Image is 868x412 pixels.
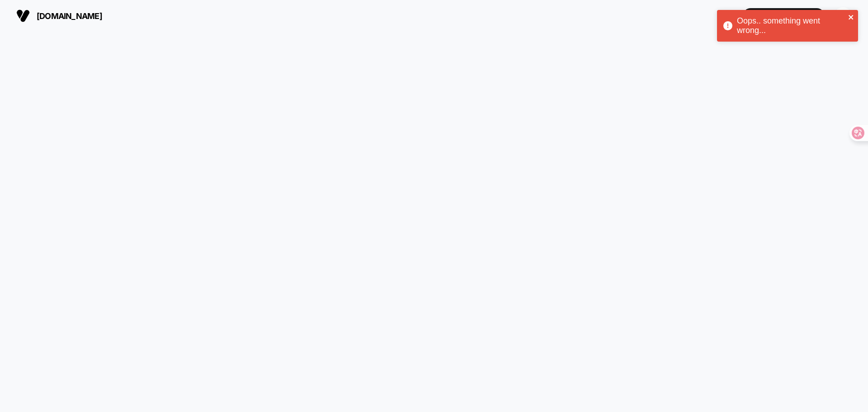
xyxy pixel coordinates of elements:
button: close [848,14,854,22]
button: EW [831,7,854,25]
span: [DOMAIN_NAME] [37,11,102,21]
div: EW [834,7,852,25]
img: Visually logo [16,9,30,23]
div: Oops.. something went wrong... [737,16,845,35]
button: [DOMAIN_NAME] [14,9,105,23]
